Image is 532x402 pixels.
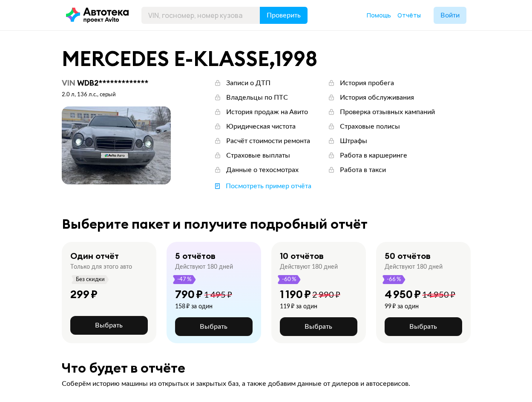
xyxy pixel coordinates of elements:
button: Войти [434,7,466,24]
button: Выбрать [280,317,357,336]
div: История пробега [340,78,394,88]
div: Штрафы [340,136,367,146]
div: Соберём историю машины из открытых и закрытых баз, а также добавим данные от дилеров и автосервисов. [62,379,471,388]
div: Юридическая чистота [226,122,296,131]
div: 4 950 ₽ [385,287,421,301]
span: -66 % [386,275,402,284]
span: Отчёты [397,11,421,19]
button: Выбрать [385,317,462,336]
div: Что будет в отчёте [62,360,471,376]
div: 99 ₽ за один [385,303,455,310]
div: История продаж на Авито [226,107,308,117]
div: Только для этого авто [70,263,132,271]
span: VIN [62,78,75,88]
span: Проверить [267,12,301,19]
div: Выберите пакет и получите подробный отчёт [62,216,471,232]
span: -60 % [282,275,297,284]
div: Проверка отзывных кампаний [340,107,435,117]
span: Выбрать [409,323,437,330]
div: Расчёт стоимости ремонта [226,136,310,146]
div: Действуют 180 дней [280,263,338,271]
div: Данные о техосмотрах [226,165,299,175]
a: Посмотреть пример отчёта [213,181,311,191]
button: Выбрать [70,316,148,335]
div: Посмотреть пример отчёта [226,181,311,191]
div: Владельцы по ПТС [226,93,288,102]
span: -47 % [177,275,192,284]
div: Страховые выплаты [226,151,290,160]
div: 50 отчётов [385,250,431,261]
span: Войти [440,12,460,19]
div: 299 ₽ [70,287,98,301]
span: Выбрать [95,322,123,329]
span: 2 990 ₽ [312,291,340,299]
div: Действуют 180 дней [175,263,233,271]
span: Помощь [367,11,391,19]
div: История обслуживания [340,93,414,102]
div: MERCEDES E-KLASSE , 1998 [62,48,471,70]
button: Проверить [260,7,308,24]
span: 14 950 ₽ [422,291,455,299]
div: 10 отчётов [280,250,324,261]
div: 5 отчётов [175,250,216,261]
button: Выбрать [175,317,253,336]
div: 790 ₽ [175,287,203,301]
div: Один отчёт [70,250,119,261]
span: Без скидки [75,275,105,284]
div: Действуют 180 дней [385,263,443,271]
div: 2.0 л, 136 л.c., серый [62,91,171,99]
span: Выбрать [200,323,227,330]
div: Записи о ДТП [226,78,270,88]
div: Работа в такси [340,165,386,175]
div: Работа в каршеринге [340,151,407,160]
a: Помощь [367,11,391,20]
div: 1 190 ₽ [280,287,311,301]
input: VIN, госномер, номер кузова [141,7,260,24]
div: Страховые полисы [340,122,400,131]
div: 119 ₽ за один [280,303,340,310]
span: Выбрать [305,323,332,330]
div: 158 ₽ за один [175,303,232,310]
a: Отчёты [397,11,421,20]
span: 1 495 ₽ [204,291,232,299]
